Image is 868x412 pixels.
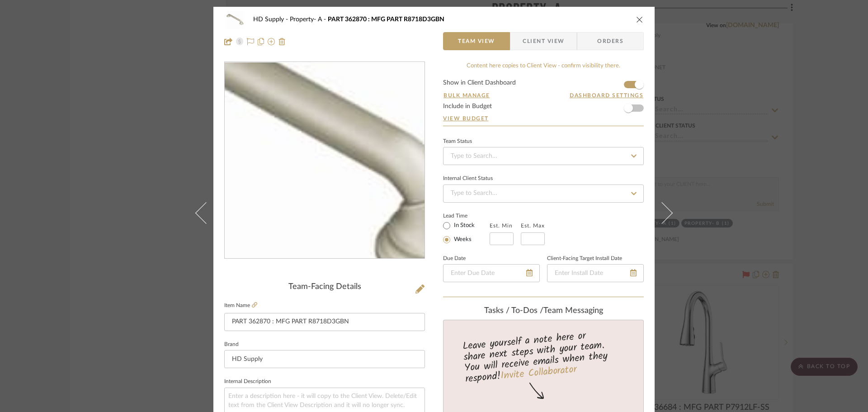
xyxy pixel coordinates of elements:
img: Remove from project [278,38,286,45]
label: In Stock [452,222,475,230]
div: Internal Client Status [443,176,493,181]
label: Lead Time [443,212,490,220]
img: e7018caf-a01e-4b6a-b50c-a850fbc35fac_48x40.jpg [224,10,246,28]
label: Item Name [224,302,257,309]
input: Type to Search… [443,185,644,203]
label: Est. Max [521,223,545,229]
span: Client View [523,32,564,50]
input: Type to Search… [443,147,644,165]
span: Tasks / To-Dos / [484,307,543,315]
div: Team-Facing Details [224,282,425,292]
span: PART 362870 : MFG PART R8718D3GBN [328,16,444,23]
mat-radio-group: Select item type [443,220,490,245]
span: Team View [458,32,495,50]
label: Client-Facing Target Install Date [547,256,622,261]
button: Bulk Manage [443,91,491,99]
input: Enter Brand [224,350,425,368]
a: Invite Collaborator [500,362,577,384]
a: View Budget [443,115,644,122]
span: Orders [587,32,633,50]
div: Team Status [443,139,472,144]
input: Enter Install Date [547,264,644,282]
label: Due Date [443,256,466,261]
div: Leave yourself a note here or share next steps with your team. You will receive emails when they ... [442,326,645,387]
label: Est. Min [490,223,513,229]
input: Enter Due Date [443,264,540,282]
div: Content here copies to Client View - confirm visibility there. [443,62,644,71]
label: Internal Description [224,379,271,384]
span: HD Supply [253,16,290,23]
label: Brand [224,342,239,347]
input: Enter Item Name [224,313,425,331]
div: team Messaging [443,306,644,316]
button: Dashboard Settings [569,91,644,99]
div: 0 [225,62,425,259]
img: e7018caf-a01e-4b6a-b50c-a850fbc35fac_436x436.jpg [226,62,423,259]
label: Weeks [452,236,472,244]
button: close [636,15,644,24]
span: Property- A [290,16,328,23]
